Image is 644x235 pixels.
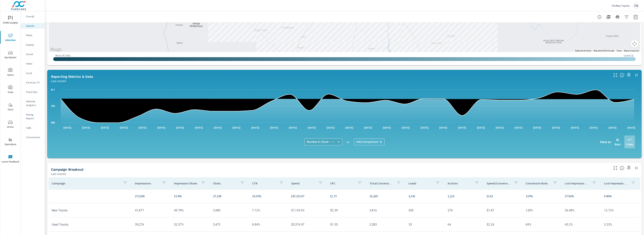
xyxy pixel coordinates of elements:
h5: Campaign Breakout [51,167,84,171]
p: [DATE] [324,126,337,129]
a: Open this area in Google Maps (opens a new window) [50,47,62,52]
p: [DATE] [625,126,638,129]
td: 2,383 [366,220,405,229]
p: [DATE] [286,126,299,129]
td: 69% [523,220,562,229]
div: TM [633,2,639,9]
p: 1,223 [448,194,481,198]
div: Website Analytics [21,99,45,108]
p: [DATE] [362,126,375,129]
p: [DATE] [249,126,262,129]
p: [DATE] [192,126,205,129]
text: 811 [51,89,55,91]
div: Pacing Report [21,112,45,121]
p: Display [26,43,42,47]
a: Terms (opens in new tab) [616,50,622,52]
p: [DATE] [230,126,243,129]
p: Website Analytics [26,99,42,107]
p: Clicks [213,181,237,185]
p: [DATE] [587,126,600,129]
p: [DATE] [61,126,74,129]
p: Conversion Rate [526,181,550,185]
td: 39,276 [132,220,171,229]
p: 2,541 [409,194,442,198]
p: Bars [615,142,621,146]
td: New Toyota [49,206,132,215]
span: Tools [1,85,19,95]
p: Impressions [135,181,159,185]
p: Last month [51,172,66,176]
p: [DATE] [343,126,356,129]
p: Total Conversions [369,181,393,185]
div: Video [21,61,45,66]
td: 128% [523,206,562,215]
p: 27,338 [213,194,246,198]
p: 37.56% [565,194,598,198]
div: Overall [21,14,45,19]
td: 64 [445,220,484,229]
p: [DATE] [512,126,525,129]
p: Most ( 47,441 ) [55,54,71,57]
p: [DATE] [155,126,168,129]
p: PMAX [26,33,42,37]
div: Number In Stock [304,139,342,145]
p: Impression Share [174,181,198,185]
img: Google [50,47,62,52]
button: Apply Filters [623,13,630,21]
button: Minimize Widget [633,72,639,78]
p: Search [26,24,42,28]
span: Operations [1,137,19,147]
span: Tier2 [1,103,19,112]
p: [DATE] [117,126,130,129]
p: Video [26,62,42,65]
td: 49.78% [171,206,210,215]
p: 32,269 [369,194,402,198]
td: $7,134.93 [288,206,327,215]
div: Social [21,51,45,57]
td: 33 [405,220,445,229]
p: 10.03% [252,194,285,198]
td: $2.26 [484,220,523,229]
p: Fixed Ops [26,90,42,94]
div: Local [21,70,45,76]
button: Make Fullscreen [612,165,618,171]
span: PURE Insights [1,16,19,25]
span: Advertise [1,33,19,42]
span: Save this to your personalized report [626,72,632,78]
td: 3,473 [210,220,249,229]
p: [DATE] [568,126,582,129]
p: [DATE] [380,126,394,129]
p: Overall [26,15,42,18]
button: Minimize Widget [633,165,639,171]
td: 43.2% [562,220,601,229]
div: Fixed Ops [21,89,45,95]
p: Findlay Toyota [612,4,630,7]
p: [DATE] [98,126,112,129]
div: Display [21,42,45,48]
div: Calls [21,125,45,131]
td: 3,816 [366,206,405,215]
h6: View as [600,140,611,144]
p: [DATE] [549,126,563,129]
p: Lines [626,142,633,146]
p: Social [26,52,42,56]
p: Local [26,71,42,75]
button: Keyboard shortcuts [575,49,591,52]
text: 688 [51,121,55,124]
span: Leave Feedback [1,155,19,164]
p: [DATE] [174,126,187,129]
p: CTR [252,181,276,185]
p: Spend/Conversion [487,181,511,185]
span: Query [1,68,19,77]
h5: Reporting Metrics & Data [51,75,93,79]
p: [DATE] [474,126,488,129]
span: My Market [1,51,19,60]
p: [DATE] [606,126,619,129]
td: $1.87 [484,206,523,215]
td: 8.84% [249,220,288,229]
p: [DATE] [136,126,149,129]
p: [DATE] [531,126,544,129]
td: $2.39 [327,206,366,215]
p: PureCars TV [26,81,42,84]
p: Conversions [26,135,42,139]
